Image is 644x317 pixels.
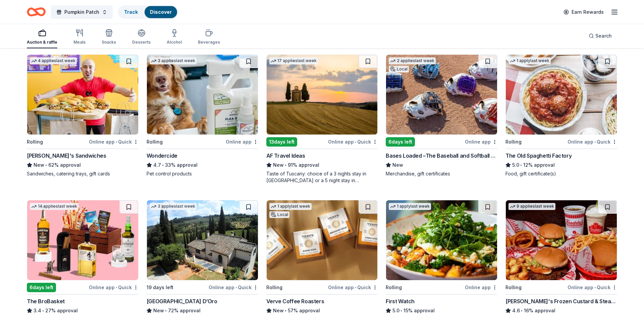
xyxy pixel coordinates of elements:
div: Rolling [386,283,402,292]
div: Rolling [266,283,282,292]
a: Earn Rewards [559,6,608,18]
span: • [521,308,523,313]
div: 91% approval [266,161,378,169]
div: Online app [465,283,497,292]
img: Image for Freddy's Frozen Custard & Steakburgers [506,200,617,280]
span: 5.0 [392,307,399,315]
span: Search [595,32,612,40]
div: 33% approval [147,161,258,169]
span: • [355,285,356,290]
div: Rolling [505,283,522,292]
div: Online app Quick [568,283,617,292]
img: Image for AF Travel Ideas [267,55,378,135]
a: Track [124,9,138,15]
span: • [165,308,167,313]
span: New [153,307,164,315]
div: 14 applies last week [30,203,78,210]
div: Online app Quick [89,138,139,146]
div: Food, gift certificate(s) [505,170,617,177]
div: Bases Loaded –The Baseball and Softball Superstore [386,152,497,160]
div: 62% approval [27,161,139,169]
span: • [285,308,286,313]
a: Image for Wondercide3 applieslast weekRollingOnline appWondercide4.7•33% approvalPet control prod... [147,54,258,177]
img: Image for Wondercide [147,55,258,135]
span: New [34,161,44,169]
div: The BroBasket [27,297,65,305]
span: 4.7 [153,161,161,169]
div: Online app Quick [328,138,378,146]
div: Online app Quick [209,283,258,292]
button: Desserts [132,26,151,48]
button: Snacks [102,26,116,48]
span: • [594,139,596,145]
img: Image for First Watch [386,200,497,280]
div: 16% approval [505,307,617,315]
div: 57% approval [266,307,378,315]
div: [PERSON_NAME]'s Frozen Custard & Steakburgers [505,297,617,305]
span: 5.0 [512,161,519,169]
button: TrackDiscover [118,5,178,19]
div: Snacks [102,40,116,45]
button: Auction & raffle [27,26,57,48]
span: • [355,139,356,145]
span: • [401,308,402,313]
button: Pumpkin Patch [51,5,113,19]
span: • [45,162,47,168]
img: Image for Villa Sogni D’Oro [147,200,258,280]
div: 3 applies last week [150,203,197,210]
div: 19 days left [147,283,173,292]
a: Image for Bases Loaded –The Baseball and Softball Superstore2 applieslast weekLocal6days leftOnli... [386,54,497,177]
div: Taste of Tuscany: choice of a 3 nights stay in [GEOGRAPHIC_DATA] or a 5 night stay in [GEOGRAPHIC... [266,170,378,184]
div: Online app Quick [328,283,378,292]
div: 6 days left [386,137,415,147]
div: Wondercide [147,152,177,160]
a: Image for Ike's Sandwiches4 applieslast weekRollingOnline app•Quick[PERSON_NAME]'s SandwichesNew•... [27,54,139,177]
span: • [162,162,164,168]
span: New [273,161,284,169]
div: 1 apply last week [508,57,551,64]
a: Home [27,4,46,20]
div: 1 apply last week [269,203,312,210]
span: 4.6 [512,307,520,315]
span: Pumpkin Patch [64,8,99,16]
div: Online app Quick [89,283,139,292]
div: First Watch [386,297,415,305]
span: • [285,162,286,168]
div: Local [389,66,409,72]
div: Desserts [132,40,151,45]
img: Image for Bases Loaded –The Baseball and Softball Superstore [386,55,497,135]
div: 1 apply last week [389,203,431,210]
div: Online app Quick [568,138,617,146]
div: 15% approval [386,307,497,315]
div: 12% approval [505,161,617,169]
div: 3 applies last week [150,57,197,64]
div: [PERSON_NAME]'s Sandwiches [27,152,106,160]
div: Verve Coffee Roasters [266,297,324,305]
div: Sandwiches, catering trays, gift cards [27,170,139,177]
div: Beverages [198,40,220,45]
button: Beverages [198,26,220,48]
a: Image for AF Travel Ideas17 applieslast week13days leftOnline app•QuickAF Travel IdeasNew•91% app... [266,54,378,184]
span: • [116,285,117,290]
a: Discover [150,9,172,15]
span: • [235,285,237,290]
span: 3.4 [34,307,41,315]
span: • [521,162,522,168]
div: 9 applies last week [508,203,555,210]
div: [GEOGRAPHIC_DATA] D’Oro [147,297,217,305]
div: 72% approval [147,307,258,315]
span: • [42,308,44,313]
div: Meals [73,40,86,45]
div: Merchandise, gift certificates [386,170,497,177]
button: Meals [73,26,86,48]
a: Image for The Old Spaghetti Factory1 applylast weekRollingOnline app•QuickThe Old Spaghetti Facto... [505,54,617,177]
div: Rolling [505,138,522,146]
div: Online app [226,138,258,146]
img: Image for The BroBasket [27,200,138,280]
div: Rolling [147,138,163,146]
img: Image for Ike's Sandwiches [27,55,138,135]
div: 17 applies last week [269,57,318,64]
div: Local [269,211,289,218]
div: Online app [465,138,497,146]
div: 4 applies last week [30,57,77,64]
